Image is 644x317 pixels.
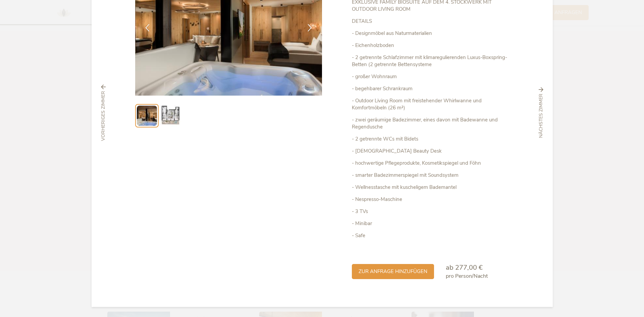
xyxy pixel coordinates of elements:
p: - Eichenholzboden [352,42,509,49]
p: - großer Wohnraum [352,73,509,80]
p: - Safe [352,232,509,239]
span: nächstes Zimmer [538,94,544,138]
span: ab 277,00 € [446,263,483,272]
p: - Outdoor Living Room mit freistehender Whirlwanne und Komfortmöbeln (26 m²) [352,97,509,111]
p: - begehbarer Schrankraum [352,85,509,92]
p: - Wellnesstasche mit kuscheligem Bademantel [352,184,509,191]
p: - smarter Badezimmerspiegel mit Soundsystem [352,172,509,179]
p: - 2 getrennte Schlafzimmer mit klimaregulierenden Luxus-Boxspring-Betten (2 getrennte Bettensysteme [352,54,509,68]
img: Preview [137,106,157,126]
p: - 3 TVs [352,208,509,215]
p: - Minibar [352,220,509,227]
span: vorheriges Zimmer [100,91,107,141]
p: - Designmöbel aus Naturmaterialien [352,30,509,37]
p: - 2 getrennte WCs mit Bidets [352,136,509,143]
p: - hochwertige Pflegeprodukte, Kosmetikspiegel und Föhn [352,160,509,167]
img: Preview [160,105,181,126]
span: zur Anfrage hinzufügen [359,268,427,275]
p: - zwei geräumige Badezimmer, eines davon mit Badewanne und Regendusche [352,116,509,130]
p: - Nespresso-Maschine [352,196,509,203]
p: - [DEMOGRAPHIC_DATA] Beauty Desk [352,148,509,155]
